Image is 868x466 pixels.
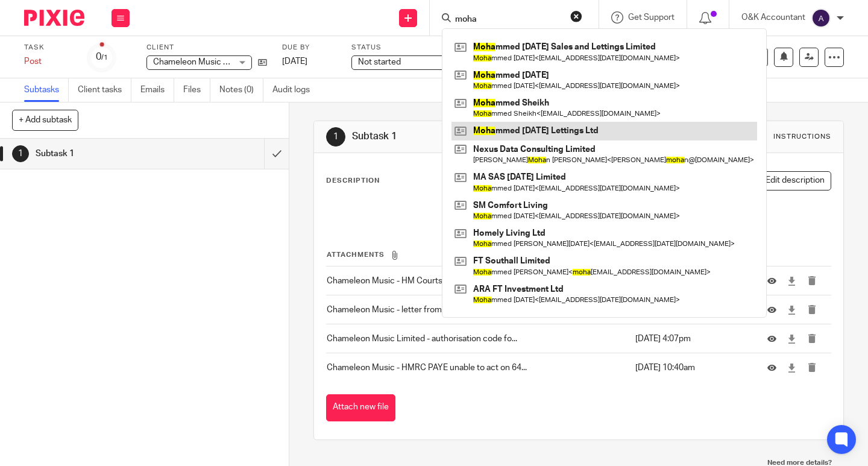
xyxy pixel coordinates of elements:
[24,10,84,26] img: Pixie
[101,54,108,61] small: /1
[36,145,180,163] h1: Subtask 1
[24,78,69,102] a: Subtasks
[183,78,210,102] a: Files
[358,58,401,66] span: Not started
[140,78,174,102] a: Emails
[12,145,29,162] div: 1
[219,78,263,102] a: Notes (0)
[454,14,562,25] input: Search
[351,43,472,52] label: Status
[352,130,605,143] h1: Subtask 1
[773,132,831,142] div: Instructions
[326,127,345,146] div: 1
[570,10,582,22] button: Clear
[146,43,267,52] label: Client
[635,362,750,374] p: [DATE] 10:40am
[24,55,72,68] div: Post
[327,333,629,345] p: Chameleon Music Limited - authorisation code fo...
[787,333,796,345] a: Download
[811,8,831,28] img: svg%3E
[327,251,385,258] span: Attachments
[282,57,307,66] span: [DATE]
[78,78,131,102] a: Client tasks
[747,171,831,190] button: Edit description
[326,176,380,186] p: Description
[282,43,336,52] label: Due by
[327,362,629,374] p: Chameleon Music - HMRC PAYE unable to act on 64...
[787,362,796,374] a: Download
[96,50,108,64] div: 0
[635,333,750,345] p: [DATE] 4:07pm
[787,275,796,287] a: Download
[24,43,72,52] label: Task
[327,304,629,316] p: Chameleon Music - letter from [PERSON_NAME]...
[326,394,395,421] button: Attach new file
[12,110,78,130] button: + Add subtask
[153,58,251,66] span: Chameleon Music Limited
[787,304,796,316] a: Download
[741,11,805,24] p: O&K Accountant
[327,275,629,287] p: Chameleon Music - HM Courts & Tribunal Services...
[272,78,319,102] a: Audit logs
[628,13,675,22] span: Get Support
